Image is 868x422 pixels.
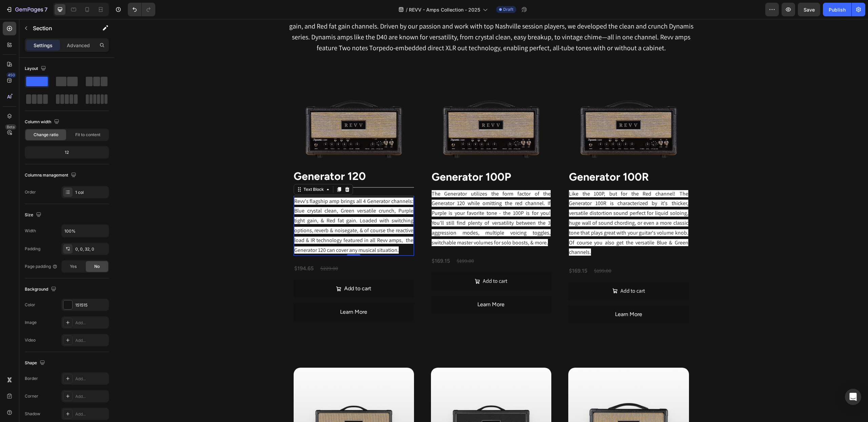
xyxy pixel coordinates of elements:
[179,151,300,164] h2: Rich Text Editor. Editing area: main
[823,3,851,16] button: Publish
[114,19,868,422] iframe: Design area
[25,210,43,220] div: Size
[25,171,78,180] div: Columns management
[25,228,36,234] div: Width
[26,148,107,157] div: 12
[180,179,299,235] span: Revv's flagship amp brings all 4 Generator channels: Blue crystal clean, Green versatile crunch, ...
[75,393,107,400] div: Add...
[75,376,107,382] div: Add...
[205,244,224,255] div: $229.00
[128,3,155,16] div: Undo/Redo
[94,263,100,270] span: No
[25,411,40,417] div: Shadow
[34,132,58,138] span: Change ratio
[67,42,90,49] p: Advanced
[179,284,300,302] button: <p>Learn More</p>
[3,3,51,16] button: 7
[25,302,35,308] div: Color
[804,7,815,13] span: Save
[829,6,846,13] div: Publish
[44,5,47,14] p: 7
[179,151,252,164] strong: generator 120
[75,337,107,344] div: Add...
[25,337,36,343] div: Video
[369,257,393,267] div: Add to cart
[5,124,16,130] div: Beta
[25,359,46,368] div: Shape
[34,42,53,49] p: Settings
[503,6,513,13] span: Draft
[501,291,528,300] p: Learn More
[317,237,336,248] div: $169.15
[188,167,211,173] div: Text Block
[454,73,574,146] img: gempages_458901126431900609-1885634d-9647-4b75-a85f-df3c27a56f13.webp
[317,171,436,227] span: The Generator utilizes the form factor of the Generator 120 while omitting the red channel. If Pu...
[454,287,574,305] button: <p>Learn More</p>
[317,151,437,165] h2: Rich Text Editor. Editing area: main
[455,152,574,164] p: ⁠⁠⁠⁠⁠⁠⁠
[25,64,47,73] div: Layout
[25,319,37,326] div: Image
[179,261,300,279] button: Add to cart
[317,277,437,295] button: <p>Learn More</p>
[179,244,200,255] div: $194.65
[317,73,437,146] img: gempages_458901126431900609-1885634d-9647-4b75-a85f-df3c27a56f13.webp
[845,389,861,405] div: Open Intercom Messenger
[25,117,61,127] div: Column width
[363,281,390,291] p: Learn More
[25,246,40,252] div: Padding
[6,72,16,78] div: 450
[25,375,38,382] div: Border
[75,411,107,417] div: Add...
[179,73,300,146] img: gempages_458901126431900609-1885634d-9647-4b75-a85f-df3c27a56f13.webp
[25,393,38,399] div: Corner
[33,24,88,32] p: Section
[406,6,408,13] span: /
[25,263,58,270] div: Page padding
[317,253,437,271] button: Add to cart
[179,151,300,164] p: ⁠⁠⁠⁠⁠⁠⁠
[25,189,36,195] div: Order
[455,151,535,164] strong: Generator 100R
[455,171,574,237] span: Like the 100P, but for the Red channel! The Generator 100R is characterized by it's thicker, vers...
[75,302,107,308] div: 151515
[454,246,474,258] div: $169.15
[75,132,100,138] span: Fit to content
[62,225,108,237] input: Auto
[317,152,436,164] p: ⁠⁠⁠⁠⁠⁠⁠
[317,151,397,164] strong: Generator 100P
[342,237,360,248] div: $199.00
[226,288,253,298] p: Learn More
[75,320,107,326] div: Add...
[454,151,574,165] h2: Rich Text Editor. Editing area: main
[479,246,498,258] div: $199.00
[25,285,58,294] div: Background
[409,6,480,13] span: REVV - Amps Collection - 2025
[454,263,574,281] button: Add to cart
[230,265,257,275] div: Add to cart
[70,263,77,270] span: Yes
[75,189,107,196] div: 1 col
[75,246,107,252] div: 0, 0, 32, 0
[506,267,531,277] div: Add to cart
[798,3,820,16] button: Save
